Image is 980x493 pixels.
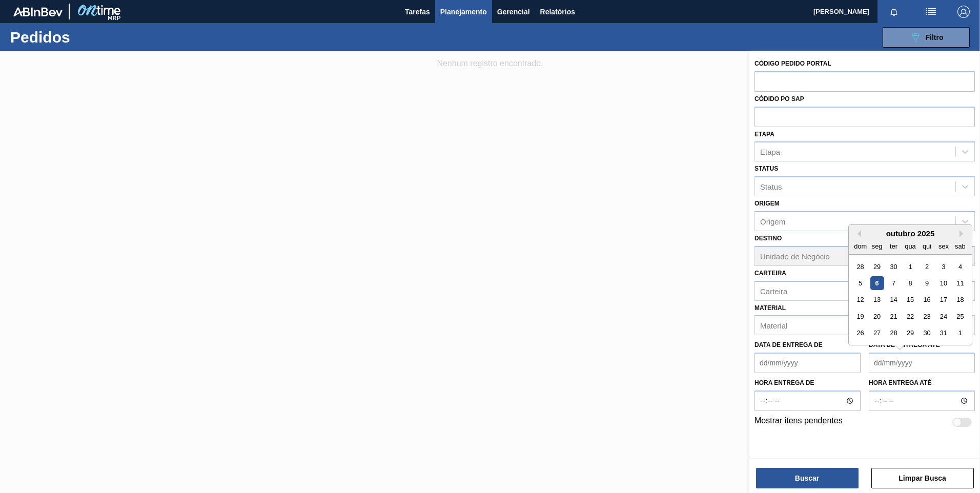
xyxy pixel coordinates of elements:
[754,341,823,348] label: Data de Entrega de
[853,293,867,307] div: Choose domingo, 12 de outubro de 2025
[936,310,950,323] div: Choose sexta-feira, 24 de outubro de 2025
[440,6,487,18] span: Planejamento
[497,6,530,18] span: Gerencial
[869,353,975,373] input: dd/mm/yyyy
[870,293,884,307] div: Choose segunda-feira, 13 de outubro de 2025
[887,293,901,307] div: Choose terça-feira, 14 de outubro de 2025
[903,276,917,290] div: Choose quarta-feira, 8 de outubro de 2025
[849,229,972,238] div: outubro 2025
[754,60,831,67] label: Código Pedido Portal
[953,239,967,253] div: sab
[887,239,901,253] div: ter
[920,310,934,323] div: Choose quinta-feira, 23 de outubro de 2025
[883,27,970,48] button: Filtro
[936,326,950,340] div: Choose sexta-feira, 31 de outubro de 2025
[754,235,782,242] label: Destino
[870,260,884,274] div: Choose segunda-feira, 29 de setembro de 2025
[540,6,575,18] span: Relatórios
[754,131,774,138] label: Etapa
[754,376,861,391] label: Hora entrega de
[953,293,967,307] div: Choose sábado, 18 de outubro de 2025
[754,353,861,373] input: dd/mm/yyyy
[870,310,884,323] div: Choose segunda-feira, 20 de outubro de 2025
[405,6,430,18] span: Tarefas
[754,95,804,102] label: Códido PO SAP
[953,276,967,290] div: Choose sábado, 11 de outubro de 2025
[903,310,917,323] div: Choose quarta-feira, 22 de outubro de 2025
[887,326,901,340] div: Choose terça-feira, 28 de outubro de 2025
[953,310,967,323] div: Choose sábado, 25 de outubro de 2025
[959,230,967,237] button: Next Month
[869,376,975,391] label: Hora entrega até
[853,310,867,323] div: Choose domingo, 19 de outubro de 2025
[760,286,787,295] div: Carteira
[920,239,934,253] div: qui
[936,239,950,253] div: sex
[903,326,917,340] div: Choose quarta-feira, 29 de outubro de 2025
[760,321,787,330] div: Material
[887,310,901,323] div: Choose terça-feira, 21 de outubro de 2025
[887,276,901,290] div: Choose terça-feira, 7 de outubro de 2025
[760,148,780,156] div: Etapa
[754,416,843,428] label: Mostrar itens pendentes
[870,239,884,253] div: seg
[936,260,950,274] div: Choose sexta-feira, 3 de outubro de 2025
[853,239,867,253] div: dom
[887,260,901,274] div: Choose terça-feira, 30 de setembro de 2025
[754,200,780,207] label: Origem
[903,239,917,253] div: qua
[903,293,917,307] div: Choose quarta-feira, 15 de outubro de 2025
[754,304,786,312] label: Material
[936,276,950,290] div: Choose sexta-feira, 10 de outubro de 2025
[953,260,967,274] div: Choose sábado, 4 de outubro de 2025
[870,276,884,290] div: Choose segunda-feira, 6 de outubro de 2025
[13,7,63,16] img: TNhmsLtSVTkK8tSr43FrP2fwEKptu5GPRR3wAAAABJRU5ErkJggg==
[760,217,785,225] div: Origem
[920,326,934,340] div: Choose quinta-feira, 30 de outubro de 2025
[853,260,867,274] div: Choose domingo, 28 de setembro de 2025
[957,6,970,18] img: Logout
[853,276,867,290] div: Choose domingo, 5 de outubro de 2025
[926,33,944,42] span: Filtro
[854,230,861,237] button: Previous Month
[903,260,917,274] div: Choose quarta-feira, 1 de outubro de 2025
[877,5,910,19] button: Notificações
[953,326,967,340] div: Choose sábado, 1 de novembro de 2025
[852,258,968,341] div: month 2025-10
[920,260,934,274] div: Choose quinta-feira, 2 de outubro de 2025
[870,326,884,340] div: Choose segunda-feira, 27 de outubro de 2025
[920,293,934,307] div: Choose quinta-feira, 16 de outubro de 2025
[920,276,934,290] div: Choose quinta-feira, 9 de outubro de 2025
[760,182,782,191] div: Status
[10,31,164,43] h1: Pedidos
[936,293,950,307] div: Choose sexta-feira, 17 de outubro de 2025
[754,270,786,277] label: Carteira
[853,326,867,340] div: Choose domingo, 26 de outubro de 2025
[925,6,937,18] img: userActions
[754,165,778,172] label: Status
